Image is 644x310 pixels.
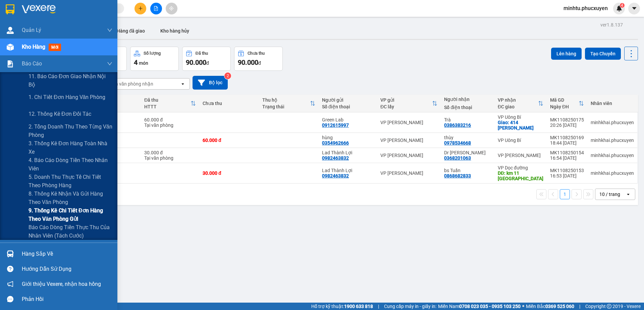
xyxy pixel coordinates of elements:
[550,155,584,161] div: 16:54 [DATE]
[591,101,634,106] div: Nhân viên
[591,153,634,158] div: minhkhai.phucxuyen
[180,81,185,87] svg: open
[311,303,373,310] span: Hỗ trợ kỹ thuật:
[169,6,174,11] span: aim
[444,150,491,155] div: Dr Trang Nhung
[547,95,587,112] th: Toggle SortBy
[7,44,14,51] img: warehouse-icon
[444,135,491,140] div: thùy
[29,206,112,223] span: 9. Thống kê chi tiết đơn hàng theo văn phòng gửi
[459,304,521,309] strong: 0708 023 035 - 0935 103 250
[322,117,374,122] div: Green Lab
[498,104,538,109] div: ĐC giao
[626,192,631,197] svg: open
[380,138,437,143] div: VP [PERSON_NAME]
[498,153,543,158] div: VP [PERSON_NAME]
[616,5,622,11] img: icon-new-feature
[498,165,543,170] div: VP Dọc đường
[585,48,621,60] button: Tạo Chuyến
[380,120,437,125] div: VP [PERSON_NAME]
[22,294,112,304] div: Phản hồi
[322,168,374,173] div: Lad Thành Lợi
[144,155,196,161] div: Tại văn phòng
[238,58,258,66] span: 90.000
[438,303,521,310] span: Miền Nam
[550,135,584,140] div: MK1108250169
[591,170,634,176] div: minhkhai.phucxuyen
[203,101,256,106] div: Chưa thu
[579,303,580,310] span: |
[600,21,623,29] div: ver 1.8.137
[322,135,374,140] div: hùng
[22,59,42,68] span: Báo cáo
[550,140,584,146] div: 18:44 [DATE]
[384,303,436,310] span: Cung cấp máy in - giấy in:
[203,138,256,143] div: 60.000 đ
[135,3,146,14] button: plus
[29,93,105,101] span: 1. Chi tiết đơn hàng văn phòng
[107,81,153,87] div: Chọn văn phòng nhận
[29,223,112,240] span: Báo cáo Dòng tiền Thực thu của Nhân viên (Tách cước)
[29,190,112,206] span: 8. Thống kê nhận và gửi hàng theo văn phòng
[107,28,112,33] span: down
[444,122,471,128] div: 0386383216
[203,170,256,176] div: 30.000 đ
[498,97,538,103] div: VP nhận
[444,97,491,102] div: Người nhận
[550,117,584,122] div: MK1108250175
[6,4,14,14] img: logo-vxr
[107,61,112,66] span: down
[607,304,611,309] span: copyright
[380,97,432,103] div: VP gửi
[498,170,543,181] div: DĐ: km 11 Quảng Yên
[193,76,228,90] button: Bộ lọc
[29,173,112,190] span: 5. Doanh thu thực tế chi tiết theo phòng hàng
[186,58,206,66] span: 90.000
[591,120,634,125] div: minhkhai.phucxuyen
[7,27,14,34] img: warehouse-icon
[141,95,199,112] th: Toggle SortBy
[322,155,349,161] div: 0982463832
[182,47,231,71] button: Đã thu90.000đ
[206,60,209,66] span: đ
[550,122,584,128] div: 20:26 [DATE]
[160,28,189,34] span: Kho hàng hủy
[322,173,349,178] div: 0982463832
[29,110,91,118] span: 12. Thống kê đơn đối tác
[144,117,196,122] div: 60.000 đ
[322,150,374,155] div: Lad Thành Lợi
[196,51,208,56] div: Đã thu
[377,95,441,112] th: Toggle SortBy
[29,72,112,89] span: 11. Báo cáo đơn giao nhận nội bộ
[550,97,579,103] div: Mã GD
[322,122,349,128] div: 0912615997
[631,5,637,11] span: caret-down
[550,168,584,173] div: MK1108250153
[7,296,13,302] span: message
[560,189,570,199] button: 1
[22,44,45,50] span: Kho hàng
[22,264,112,274] div: Hướng dẫn sử dụng
[154,6,158,11] span: file-add
[498,138,543,143] div: VP Uông Bí
[526,303,574,310] span: Miền Bắc
[49,44,61,51] span: mới
[494,95,547,112] th: Toggle SortBy
[599,191,620,198] div: 10 / trang
[134,58,138,66] span: 4
[111,23,150,39] button: Hàng đã giao
[144,97,191,103] div: Đã thu
[322,140,349,146] div: 0354962666
[7,266,13,272] span: question-circle
[522,305,524,308] span: ⚪️
[150,3,162,14] button: file-add
[248,51,265,56] div: Chưa thu
[259,95,319,112] th: Toggle SortBy
[144,122,196,128] div: Tại văn phòng
[444,168,491,173] div: bs Tuấn
[621,3,623,8] span: 4
[550,150,584,155] div: MK1108250154
[262,104,310,109] div: Trạng thái
[144,150,196,155] div: 30.000 đ
[550,104,579,109] div: Ngày ĐH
